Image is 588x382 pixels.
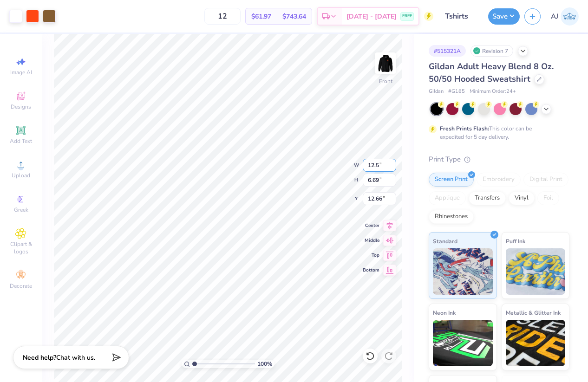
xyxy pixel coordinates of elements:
[433,248,493,295] img: Standard
[5,240,37,255] span: Clipart & logos
[470,88,516,96] span: Minimum Order: 24 +
[12,172,30,179] span: Upload
[257,360,272,368] span: 100 %
[363,252,379,259] span: Top
[56,353,95,362] span: Chat with us.
[448,88,465,96] span: # G185
[346,12,397,21] span: [DATE] - [DATE]
[429,210,474,224] div: Rhinestones
[429,154,569,165] div: Print Type
[433,308,456,317] span: Neon Ink
[433,320,493,366] img: Neon Ink
[429,88,444,96] span: Gildan
[379,77,392,85] div: Front
[477,173,521,187] div: Embroidery
[10,282,32,290] span: Decorate
[506,308,561,317] span: Metallic & Glitter Ink
[282,12,306,21] span: $743.64
[429,173,474,187] div: Screen Print
[438,7,483,26] input: Untitled Design
[14,206,28,214] span: Greek
[523,173,568,187] div: Digital Print
[10,69,32,76] span: Image AI
[440,125,489,132] strong: Fresh Prints Flash:
[469,191,506,205] div: Transfers
[506,236,525,246] span: Puff Ink
[402,13,412,19] span: FREE
[363,267,379,273] span: Bottom
[429,191,466,205] div: Applique
[23,353,56,362] strong: Need help?
[363,222,379,229] span: Center
[11,103,31,110] span: Designs
[251,12,271,21] span: $61.97
[204,8,241,25] input: – –
[537,191,559,205] div: Foil
[440,124,554,141] div: This color can be expedited for 5 day delivery.
[363,237,379,244] span: Middle
[506,320,566,366] img: Metallic & Glitter Ink
[509,191,535,205] div: Vinyl
[10,137,32,145] span: Add Text
[376,54,395,72] img: Front
[433,236,457,246] span: Standard
[506,248,566,295] img: Puff Ink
